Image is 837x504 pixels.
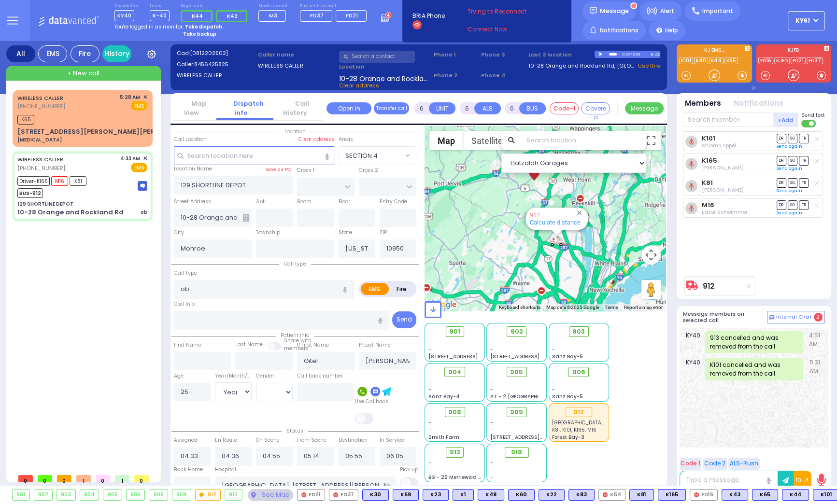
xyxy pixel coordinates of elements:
[702,7,733,15] span: Important
[183,30,216,38] strong: Take backup
[703,282,715,290] a: 912
[658,489,686,501] div: BLS
[242,214,249,222] span: Other building occupants
[428,466,431,474] span: -
[809,358,823,380] span: 5:31 AM
[777,210,802,216] a: Send again
[774,57,790,64] a: KJFD
[284,345,309,352] span: members
[665,26,678,35] span: Help
[510,407,523,417] span: 909
[660,7,674,15] span: Alert
[57,475,71,482] span: 0
[788,11,825,30] button: KY61
[127,490,145,500] div: 906
[374,102,409,114] button: Transfer call
[799,134,809,143] span: TR
[777,166,802,171] a: Send again
[71,45,99,62] div: Fire
[297,489,325,501] div: FD21
[51,176,68,186] span: M16
[339,82,379,89] span: Clear address
[174,269,197,277] label: Call Type
[18,475,33,482] span: 0
[801,119,817,128] label: Turn off text
[423,489,449,501] div: K23
[181,3,251,9] label: Night unit
[508,489,535,501] div: BLS
[80,490,99,500] div: 904
[114,3,139,9] label: Dispatcher
[192,12,203,20] span: K44
[300,3,370,9] label: Fire units on call
[490,426,493,434] span: -
[284,337,312,344] small: Share with
[149,490,168,500] div: 908
[225,490,242,500] div: 913
[256,229,280,237] label: Township
[196,490,221,500] div: 912
[120,94,140,101] span: 5:28 AM
[279,260,311,267] span: Call type
[120,155,140,162] span: 4:33 AM
[423,489,449,501] div: BLS
[552,419,692,426] span: Westchester Medical Center 100 Woods Rd Valhalla
[552,346,555,353] span: -
[799,178,809,187] span: TR
[685,98,721,109] button: Members
[568,489,595,501] div: BLS
[709,57,724,64] a: K44
[686,358,705,380] span: KY40
[428,353,520,360] span: [STREET_ADDRESS][PERSON_NAME]
[185,23,222,30] strong: Take dispatch
[114,10,134,21] span: KY40
[788,178,797,187] span: SO
[131,163,147,172] span: EMS
[429,102,455,114] button: UNIT
[519,102,546,114] button: BUS
[705,331,803,353] div: 913 cancelled and was removed from the call
[177,49,255,57] label: Cad:
[788,134,797,143] span: SO
[427,298,459,311] a: Open this area in Google Maps (opens a new window)
[777,143,802,149] a: Send again
[728,458,760,470] button: ALS-Rush
[474,102,501,114] button: ALS
[777,156,786,165] span: DR
[412,12,445,20] span: BRIA Phone
[463,131,511,150] button: Show satellite imagery
[428,386,431,393] span: -
[468,7,544,16] span: Trying to Reconnect...
[428,426,431,434] span: -
[393,489,419,501] div: BLS
[773,112,798,127] button: +Add
[552,426,596,434] span: K81, K101, K165, M16
[625,102,664,114] button: Message
[769,315,774,320] img: comment-alt.png
[490,434,582,441] span: [STREET_ADDRESS][PERSON_NAME]
[478,489,504,501] div: K49
[362,489,389,501] div: BLS
[508,489,535,501] div: K60
[530,211,540,219] a: 912
[174,165,212,173] label: Location Name
[428,393,460,400] span: Sanz Bay-4
[359,341,391,349] label: P Last Name
[758,57,773,64] a: FD16
[629,489,654,501] div: K81
[174,229,184,237] label: City
[380,436,404,444] label: In Service
[550,102,579,114] button: Code-1
[190,49,228,57] span: [0812202502]
[17,136,62,143] div: [MEDICAL_DATA]
[641,131,661,150] button: Toggle fullscreen view
[428,434,459,441] span: Smith Farm
[677,48,752,55] label: KJ EMS...
[552,434,584,441] span: Forest Bay-3
[490,338,493,346] span: -
[96,475,110,482] span: 0
[490,474,543,481] div: -
[734,98,783,109] button: Notifications
[388,283,415,295] label: Fire
[478,489,504,501] div: BLS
